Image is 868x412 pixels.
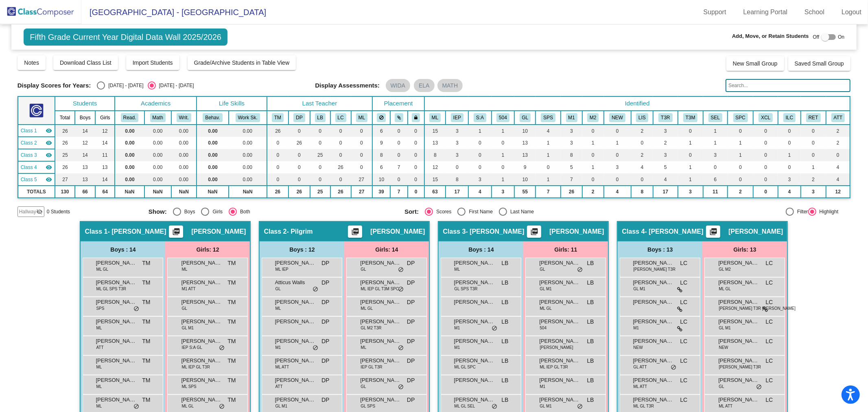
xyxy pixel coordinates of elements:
[171,149,197,161] td: 0.00
[95,125,115,137] td: 12
[330,186,351,198] td: 26
[105,82,143,89] div: [DATE] - [DATE]
[289,111,310,125] th: Desiree Pilgrim
[536,173,561,186] td: 1
[55,96,115,111] th: Students
[653,111,678,125] th: Tier 3 Supports in Reading
[171,173,197,186] td: 0.00
[115,125,144,137] td: 0.00
[335,113,346,122] button: LC
[514,149,536,161] td: 13
[492,125,515,137] td: 1
[753,137,778,149] td: 0
[753,161,778,173] td: 0
[390,137,408,149] td: 0
[75,125,96,137] td: 14
[728,173,753,186] td: 0
[631,125,653,137] td: 2
[194,59,290,66] span: Grade/Archive Students in Table View
[95,111,115,125] th: Girls
[653,149,678,161] td: 3
[514,125,536,137] td: 10
[451,113,464,122] button: IEP
[492,161,515,173] td: 0
[18,125,55,137] td: Tee Morris - Morris
[267,137,289,149] td: 0
[95,149,115,161] td: 11
[267,161,289,173] td: 0
[229,137,267,149] td: 0.00
[55,149,75,161] td: 25
[826,161,851,173] td: 4
[826,111,851,125] th: Attendance Concern
[604,137,631,149] td: 1
[75,173,96,186] td: 13
[55,173,75,186] td: 27
[144,149,171,161] td: 0.00
[310,161,330,173] td: 0
[203,113,222,122] button: Behav.
[197,96,267,111] th: Life Skills
[678,125,703,137] td: 0
[474,113,486,122] button: S:A
[351,137,373,149] td: 0
[795,60,844,67] span: Saved Small Group
[561,137,582,149] td: 3
[496,113,509,122] button: 504
[75,149,96,161] td: 14
[658,113,672,122] button: T3R
[390,161,408,173] td: 7
[236,113,260,122] button: Work Sk.
[267,173,289,186] td: 0
[424,125,446,137] td: 15
[609,113,625,122] button: NEW
[95,173,115,186] td: 14
[514,161,536,173] td: 9
[75,186,96,198] td: 66
[272,113,284,122] button: TM
[737,6,794,19] a: Learning Portal
[778,111,800,125] th: Setting C - at least some of the day
[171,125,197,137] td: 0.00
[728,149,753,161] td: 1
[759,113,773,122] button: XCL
[21,151,37,159] span: Class 3
[468,161,491,173] td: 0
[566,113,577,122] button: M1
[55,125,75,137] td: 26
[267,149,289,161] td: 0
[801,125,826,137] td: 0
[604,149,631,161] td: 0
[429,113,441,122] button: ML
[678,173,703,186] td: 1
[310,137,330,149] td: 0
[171,186,197,198] td: NaN
[390,173,408,186] td: 0
[801,161,826,173] td: 1
[55,161,75,173] td: 26
[75,137,96,149] td: 12
[536,137,561,149] td: 1
[798,6,831,19] a: School
[188,55,296,70] button: Grade/Archive Students in Table View
[390,149,408,161] td: 0
[351,186,373,198] td: 27
[424,96,851,111] th: Identified
[536,149,561,161] td: 1
[95,137,115,149] td: 14
[133,59,173,66] span: Import Students
[753,173,778,186] td: 0
[351,149,373,161] td: 0
[310,111,330,125] th: Leez Brice
[788,56,851,71] button: Saved Small Group
[582,161,604,173] td: 1
[24,28,227,46] span: Fifth Grade Current Year Digital Data Wall 2025/2026
[728,111,753,125] th: Receives speech services
[229,161,267,173] td: 0.00
[97,81,194,90] mat-radio-group: Select an option
[46,140,52,146] mat-icon: visibility
[115,149,144,161] td: 0.00
[728,161,753,173] td: 0
[514,111,536,125] th: Glasses
[267,125,289,137] td: 26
